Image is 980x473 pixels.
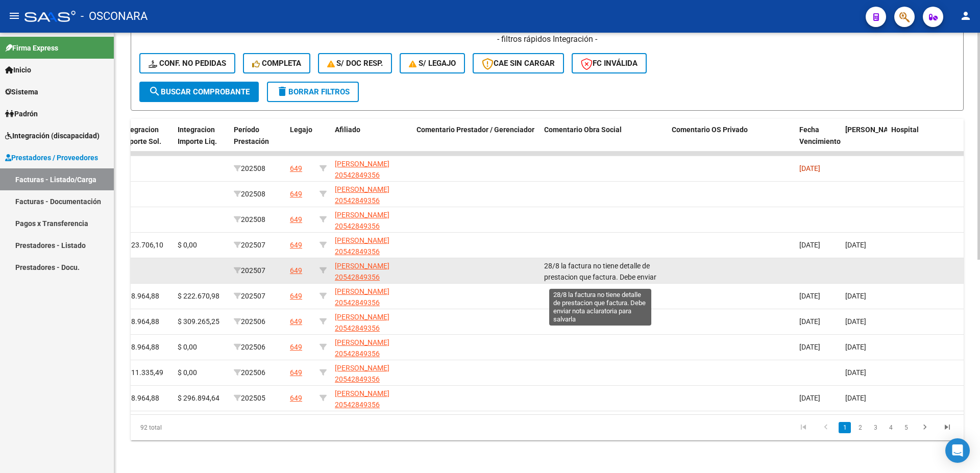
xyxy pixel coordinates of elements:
span: Comentario Prestador / Gerenciador [416,126,534,134]
div: 649 [290,188,302,200]
button: CAE SIN CARGAR [473,53,564,73]
span: Legajo [290,126,312,134]
a: 2 [854,422,866,433]
span: Período Prestación [234,126,269,145]
span: [PERSON_NAME] 20542849356 [335,364,389,384]
span: 202508 [234,215,265,223]
span: $ 98.964,88 [121,394,159,402]
datatable-header-cell: Fecha Vencimiento [795,119,841,164]
a: 1 [839,422,851,433]
span: [PERSON_NAME] 20542849356 [335,160,389,180]
div: 649 [290,214,302,226]
button: FC Inválida [572,53,647,73]
span: 202505 [234,394,265,402]
span: - OSCONARA [81,5,148,28]
span: Hospital [891,126,919,134]
span: FC Inválida [581,59,638,68]
datatable-header-cell: Integracion Importe Liq. [174,119,230,164]
span: 202508 [234,190,265,198]
li: page 4 [883,419,898,436]
div: 649 [290,392,302,404]
mat-icon: delete [276,85,288,97]
button: Borrar Filtros [267,82,359,102]
a: 5 [900,422,912,433]
span: Completa [252,59,301,68]
span: $ 98.964,88 [121,317,159,326]
datatable-header-cell: Comentario Prestador / Gerenciador [412,119,540,164]
a: 4 [885,422,897,433]
span: 202507 [234,266,265,275]
div: 649 [290,290,302,302]
span: $ 0,00 [178,343,197,351]
button: S/ Doc Resp. [318,53,393,73]
li: page 5 [898,419,914,436]
span: $ 0,00 [178,368,197,377]
li: page 3 [868,419,883,436]
span: $ 123.706,10 [121,241,163,249]
div: 649 [290,163,302,175]
li: page 2 [852,419,868,436]
a: go to next page [915,422,935,433]
span: Buscar Comprobante [149,87,250,96]
mat-icon: search [149,85,161,97]
button: Conf. no pedidas [139,53,235,73]
div: 649 [290,367,302,379]
span: [PERSON_NAME] 20542849356 [335,338,389,358]
button: Completa [243,53,310,73]
a: go to last page [938,422,957,433]
span: 202507 [234,241,265,249]
span: [PERSON_NAME] 20542849356 [335,211,389,231]
span: [DATE] [799,317,820,326]
span: [DATE] [845,343,866,351]
button: S/ legajo [400,53,465,73]
span: CAE SIN CARGAR [482,59,555,68]
span: $ 309.265,25 [178,317,219,326]
datatable-header-cell: Legajo [286,119,315,164]
span: [DATE] [799,343,820,351]
datatable-header-cell: Hospital [887,119,964,164]
span: Integracion Importe Liq. [178,126,217,145]
span: [PERSON_NAME] 20542849356 [335,185,389,205]
span: [DATE] [845,394,866,402]
span: Integración (discapacidad) [5,130,100,141]
span: $ 0,00 [178,241,197,249]
span: S/ Doc Resp. [327,59,383,68]
span: Inicio [5,64,31,76]
span: [PERSON_NAME] 20542849356 [335,236,389,256]
span: [PERSON_NAME] 20542849356 [335,313,389,333]
div: Open Intercom Messenger [945,438,970,463]
span: [DATE] [799,394,820,402]
span: Fecha Vencimiento [799,126,841,145]
span: [DATE] [799,164,820,172]
datatable-header-cell: Comentario Obra Social [540,119,668,164]
div: 649 [290,265,302,277]
datatable-header-cell: Comentario OS Privado [668,119,795,164]
span: S/ legajo [409,59,456,68]
div: 649 [290,239,302,251]
span: [DATE] [845,292,866,300]
li: page 1 [837,419,852,436]
datatable-header-cell: Fecha Confimado [841,119,887,164]
span: $ 111.335,49 [121,368,163,377]
span: $ 98.964,88 [121,292,159,300]
span: [PERSON_NAME] [845,126,900,134]
div: 92 total [131,415,296,440]
span: $ 296.894,64 [178,394,219,402]
span: 202506 [234,368,265,377]
mat-icon: person [960,10,972,22]
span: $ 222.670,98 [178,292,219,300]
span: Conf. no pedidas [149,59,226,68]
span: [DATE] [845,368,866,377]
span: [PERSON_NAME] 20542849356 [335,262,389,282]
span: [PERSON_NAME] 20542849356 [335,389,389,409]
span: Comentario OS Privado [672,126,748,134]
span: Firma Express [5,42,58,54]
datatable-header-cell: Integracion Importe Sol. [117,119,174,164]
span: 202506 [234,343,265,351]
span: 202508 [234,164,265,172]
span: Prestadores / Proveedores [5,152,98,163]
span: Comentario Obra Social [544,126,622,134]
span: [DATE] [845,241,866,249]
span: 202507 [234,292,265,300]
span: Borrar Filtros [276,87,350,96]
